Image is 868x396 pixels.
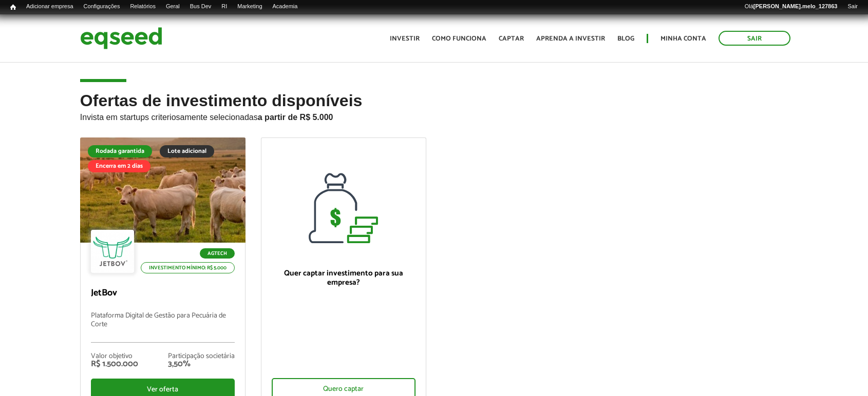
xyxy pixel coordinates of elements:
[80,92,788,137] h2: Ofertas de investimento disponíveis
[499,35,524,42] a: Captar
[200,248,235,259] p: Agtech
[216,3,232,11] a: RI
[91,288,235,299] p: JetBov
[10,4,16,11] span: Início
[268,3,303,11] a: Academia
[91,353,138,360] div: Valor objetivo
[160,145,214,157] div: Lote adicional
[168,353,235,360] div: Participação societária
[161,3,185,11] a: Geral
[185,3,217,11] a: Bus Dev
[79,3,125,11] a: Configurações
[432,35,486,42] a: Como funciona
[125,3,160,11] a: Relatórios
[390,35,420,42] a: Investir
[719,31,790,46] a: Sair
[80,110,788,122] p: Invista em startups criteriosamente selecionadas
[258,113,333,122] strong: a partir de R$ 5.000
[168,360,235,368] div: 3,50%
[141,262,235,273] p: Investimento mínimo: R$ 5.000
[5,3,21,12] a: Início
[842,3,863,11] a: Sair
[91,312,235,343] p: Plataforma Digital de Gestão para Pecuária de Corte
[80,25,162,52] img: EqSeed
[88,145,152,157] div: Rodada garantida
[272,269,416,287] p: Quer captar investimento para sua empresa?
[661,35,706,42] a: Minha conta
[88,160,150,172] div: Encerra em 2 dias
[21,3,79,11] a: Adicionar empresa
[91,360,138,368] div: R$ 1.500.000
[740,3,843,11] a: Olá[PERSON_NAME].melo_127863
[536,35,605,42] a: Aprenda a investir
[617,35,634,42] a: Blog
[753,3,838,9] strong: [PERSON_NAME].melo_127863
[232,3,267,11] a: Marketing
